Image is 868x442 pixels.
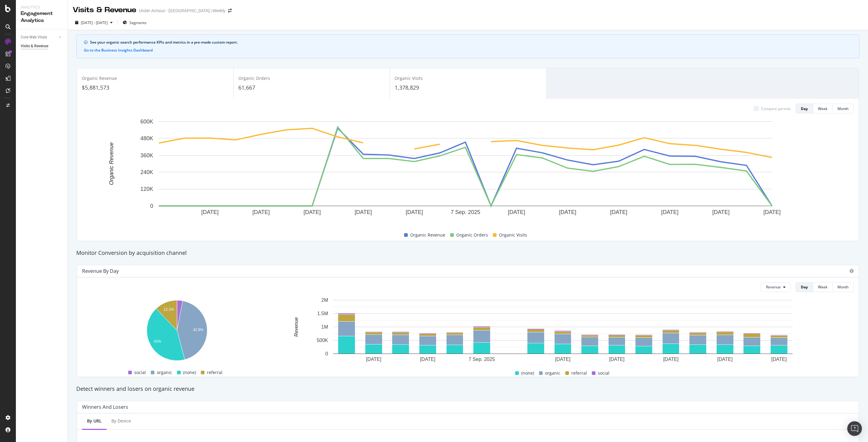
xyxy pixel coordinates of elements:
div: Open Intercom Messenger [847,421,862,436]
div: Month [837,106,848,111]
text: [DATE] [355,209,372,216]
div: See your organic search performance KPIs and metrics in a pre-made custom report. [90,40,852,45]
span: 61,667 [238,84,255,91]
span: referral [571,369,587,377]
span: referral [207,369,222,376]
text: [DATE] [303,209,321,216]
text: 0 [325,351,328,356]
text: [DATE] [366,357,381,362]
div: Day [801,106,808,111]
div: By Device [111,418,131,424]
text: [DATE] [559,209,576,216]
text: Organic Revenue [108,142,114,185]
div: Visits & Revenue [21,43,48,49]
button: Week [813,104,833,113]
text: [DATE] [610,209,627,216]
text: 42% [154,339,161,344]
span: organic [545,369,560,377]
span: Organic Revenue [82,75,117,81]
text: 7 Sep. 2025 [468,357,495,362]
div: Winners And Losers [82,404,128,410]
button: Week [813,282,833,292]
span: Segments [129,20,146,25]
text: 7 Sep. 2025 [450,209,480,216]
div: Week [818,284,827,290]
div: Detect winners and losers on organic revenue [73,385,863,393]
text: 120K [140,186,153,192]
button: Day [796,282,813,292]
a: Visits & Revenue [21,43,63,49]
button: Month [833,104,854,113]
span: Revenue [766,284,781,290]
svg: A chart. [82,297,272,364]
svg: A chart. [276,297,850,364]
div: Analytics [21,5,63,10]
text: [DATE] [555,357,570,362]
div: Monitor Conversion by acquisition channel [73,249,863,257]
text: Revenue [294,317,299,337]
span: organic [157,369,172,376]
button: Go to the Business Insights Dashboard [84,48,153,53]
text: 600K [140,119,153,125]
text: 12.1% [163,307,174,312]
text: [DATE] [717,357,732,362]
svg: A chart. [82,118,849,224]
text: 1.5M [317,311,328,316]
text: [DATE] [420,357,435,362]
span: [DATE] - [DATE] [81,20,108,25]
div: arrow-right-arrow-left [228,9,232,13]
span: 1,378,829 [395,84,419,91]
div: Day [801,284,808,290]
text: [DATE] [771,357,787,362]
button: [DATE] - [DATE] [73,18,115,27]
text: [DATE] [609,357,624,362]
text: [DATE] [252,209,270,216]
span: Organic Orders [456,231,488,239]
div: Visits & Revenue [73,5,136,15]
text: [DATE] [661,209,678,216]
span: social [134,369,146,376]
a: Core Web Vitals [21,34,57,41]
text: [DATE] [508,209,525,216]
div: By URL [87,418,102,424]
div: Compare periods [761,106,791,111]
div: Month [837,284,848,290]
text: 1M [321,324,328,330]
div: Engagement Analytics [21,10,63,24]
div: Core Web Vitals [21,34,47,41]
text: 480K [140,135,153,141]
text: [DATE] [201,209,219,216]
span: Organic Orders [238,75,270,81]
text: 2M [321,298,328,303]
text: [DATE] [712,209,730,216]
div: info banner [76,34,859,58]
span: (none) [521,369,534,377]
text: 240K [140,169,153,175]
span: Organic Visits [499,231,527,239]
text: [DATE] [406,209,423,216]
div: Revenue by Day [82,268,119,274]
span: $5,881,573 [82,84,109,91]
text: [DATE] [663,357,678,362]
button: Segments [120,18,149,27]
text: 0 [150,203,153,209]
text: [DATE] [763,209,781,216]
div: Week [818,106,827,111]
text: 500K [317,338,328,343]
span: (none) [183,369,196,376]
text: 42.9% [193,328,204,332]
button: Revenue [761,282,791,292]
span: social [598,369,609,377]
button: Day [796,104,813,113]
text: 360K [140,152,153,159]
div: Under Armour - [GEOGRAPHIC_DATA] | Weekly [139,8,226,14]
span: Organic Revenue [410,231,445,239]
button: Month [833,282,854,292]
span: Organic Visits [395,75,423,81]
